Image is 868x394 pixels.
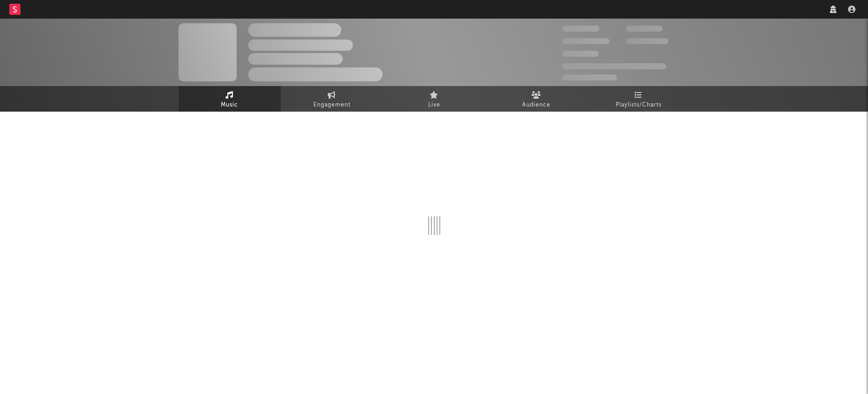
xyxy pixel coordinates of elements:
[562,51,599,57] span: 100,000
[179,86,281,112] a: Music
[383,86,485,112] a: Live
[485,86,588,112] a: Audience
[562,74,617,80] span: Jump Score: 85.0
[428,100,440,111] span: Live
[562,26,599,32] span: 300,000
[562,38,610,44] span: 50,000,000
[616,100,662,111] span: Playlists/Charts
[313,100,351,111] span: Engagement
[626,26,663,32] span: 100,000
[562,63,666,69] span: 50,000,000 Monthly Listeners
[281,86,383,112] a: Engagement
[626,38,669,44] span: 1,000,000
[221,100,238,111] span: Music
[522,100,550,111] span: Audience
[588,86,690,112] a: Playlists/Charts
